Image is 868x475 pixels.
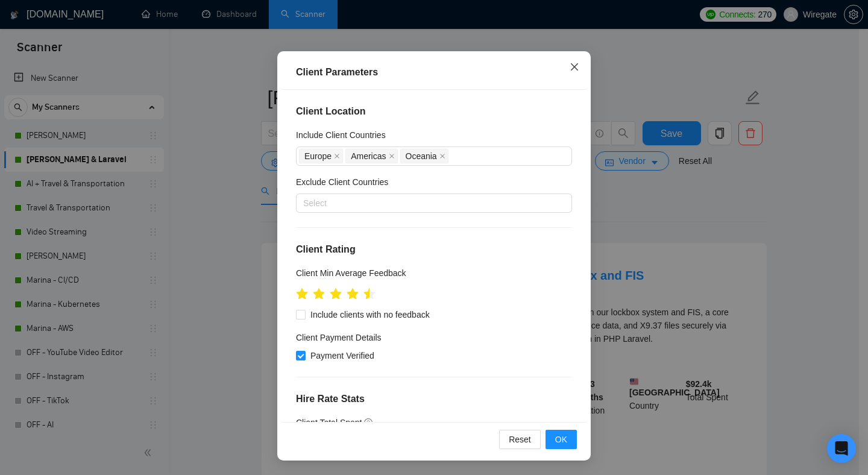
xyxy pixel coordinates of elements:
h5: Client Total Spent [296,416,362,429]
span: star [330,288,342,300]
span: Europe [299,149,343,163]
span: close [439,153,445,159]
span: Include clients with no feedback [306,308,435,321]
span: close [570,62,579,72]
span: close [334,153,340,159]
span: Americas [345,149,397,163]
h4: Client Payment Details [296,331,382,344]
h4: Client Location [296,104,572,119]
span: Oceania [406,149,437,163]
h5: Client Min Average Feedback [296,266,406,280]
button: Reset [499,430,541,449]
span: Oceania [400,149,448,163]
span: Reset [509,433,531,446]
span: close [389,153,395,159]
span: Payment Verified [306,349,379,362]
span: OK [555,433,567,446]
button: Close [558,51,591,84]
h4: Client Rating [296,242,572,257]
span: star [313,288,325,300]
span: star [363,288,376,300]
span: star [347,288,359,300]
div: Open Intercom Messenger [827,434,856,463]
button: OK [546,430,577,449]
h4: Hire Rate Stats [296,392,572,406]
span: Europe [304,149,332,163]
h5: Exclude Client Countries [296,175,388,189]
div: Client Parameters [296,65,572,80]
h5: Include Client Countries [296,128,386,142]
span: star [296,288,308,300]
span: question-circle [364,418,374,427]
span: Americas [351,149,386,163]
